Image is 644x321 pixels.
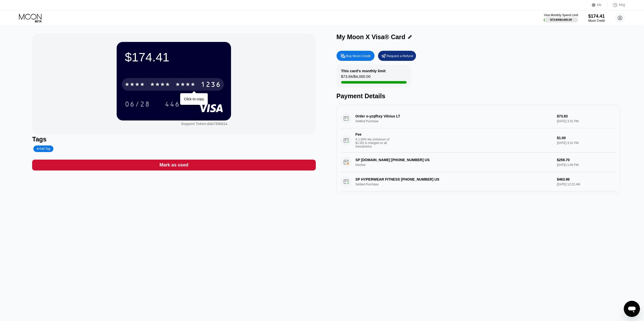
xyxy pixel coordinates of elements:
[125,101,150,109] div: 06/28
[161,98,184,110] div: 446
[32,136,316,143] div: Tags
[121,98,154,110] div: 06/28
[337,33,405,41] div: My Moon X Visa® Card
[181,122,227,126] div: Support Token: dab735b61a
[356,138,393,148] div: A 1.00% fee (minimum of $1.00) is charged on all transactions
[337,92,620,100] div: Payment Details
[341,74,371,81] div: $73.84 / $4,000.00
[341,69,386,73] div: This card’s monthly limit
[356,132,391,136] div: Fee
[341,128,616,153] div: FeeA 1.00% fee (minimum of $1.00) is charged on all transactions$1.00[DATE] 3:31 PM
[588,14,605,19] div: $174.41
[32,160,316,170] div: Mark as used
[557,141,616,145] div: [DATE] 3:31 PM
[588,19,605,22] div: Moon Credit
[624,301,640,317] iframe: Button to launch messaging window
[184,97,204,101] div: Click to copy
[165,101,180,109] div: 446
[544,13,578,17] div: Visa Monthly Spend Limit
[387,54,413,58] div: Request a Refund
[619,3,625,7] div: FAQ
[592,3,607,8] div: EN
[550,18,572,21] div: $73.84 / $4,000.00
[125,50,223,64] div: $174.41
[544,13,578,22] div: Visa Monthly Spend Limit$73.84/$4,000.00
[346,54,371,58] div: Buy Moon Credit
[201,81,221,89] div: 1236
[33,145,53,152] div: Add Tag
[36,147,50,151] div: Add Tag
[588,14,605,22] div: $174.41Moon Credit
[378,51,416,61] div: Request a Refund
[181,122,227,126] div: Support Token:dab735b61a
[607,3,625,8] div: FAQ
[557,136,616,140] div: $1.00
[337,51,375,61] div: Buy Moon Credit
[159,162,188,168] div: Mark as used
[597,3,601,7] div: EN
[341,191,616,216] div: FeeA 1.00% fee (minimum of $1.00) is charged on all transactions$4.64[DATE] 12:22 AM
